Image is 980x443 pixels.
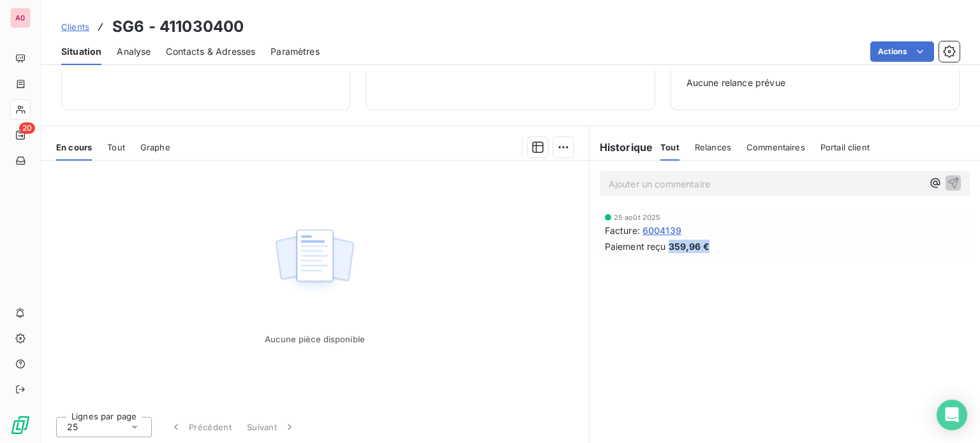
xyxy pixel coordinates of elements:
div: A0 [10,8,31,28]
span: Aucune pièce disponible [265,334,365,344]
a: 20 [10,125,30,145]
span: Aucune relance prévue [687,76,944,89]
span: Contacts & Adresses [166,45,255,58]
span: 25 août 2025 [614,214,661,221]
img: Empty state [274,222,355,301]
span: Tout [660,142,679,152]
span: 359,96 € [669,240,709,253]
span: Relances [695,142,731,152]
h3: SG6 - 411030400 [112,15,244,38]
span: Portail client [820,142,870,152]
button: Actions [870,41,934,62]
span: Paiement reçu [605,240,666,253]
span: Facture : [605,224,640,237]
button: Précédent [162,414,239,440]
span: Paramètres [271,45,320,58]
img: Logo LeanPay [10,415,31,435]
span: Tout [107,142,125,152]
span: Clients [61,22,89,32]
h6: Historique [590,140,653,155]
span: Analyse [117,45,151,58]
span: 6004139 [642,224,681,237]
a: Clients [61,20,89,33]
span: Commentaires [746,142,805,152]
span: En cours [56,142,92,152]
div: Open Intercom Messenger [937,400,967,430]
span: 20 [19,122,35,134]
span: 25 [67,421,78,433]
span: Situation [61,45,101,58]
span: Graphe [140,142,170,152]
button: Suivant [239,414,304,440]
